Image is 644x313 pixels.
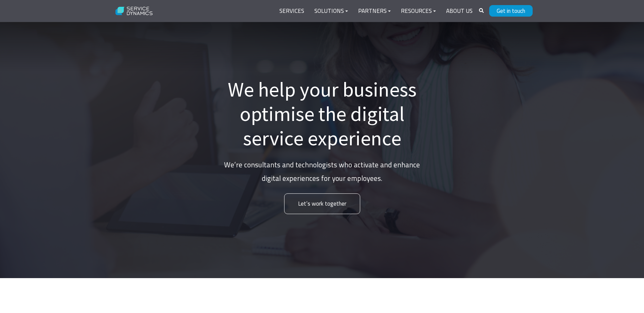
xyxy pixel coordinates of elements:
a: Services [274,3,309,19]
a: Resources [396,3,441,19]
p: We’re consultants and technologists who activate and enhance digital experiences for your employees. [220,158,424,185]
a: Partners [353,3,396,19]
a: About Us [441,3,478,19]
a: Solutions [309,3,353,19]
h1: We help your business optimise the digital service experience [220,77,424,150]
a: Let’s work together [284,193,360,214]
img: Service Dynamics Logo - White [112,2,157,20]
a: Get in touch [489,5,533,17]
div: Navigation Menu [274,3,478,19]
